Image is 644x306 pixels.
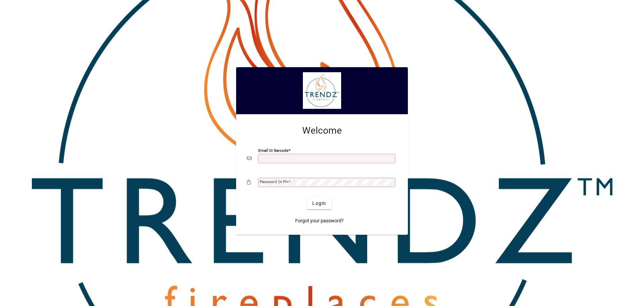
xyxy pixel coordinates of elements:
span: Login [312,200,326,207]
h2: Welcome [247,125,397,136]
a: Forgot your password? [292,215,346,227]
mat-label: Email or Barcode [258,148,288,153]
span: Forgot your password? [295,217,344,224]
mat-label: Password or Pin [260,179,288,184]
button: Login [307,197,331,209]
